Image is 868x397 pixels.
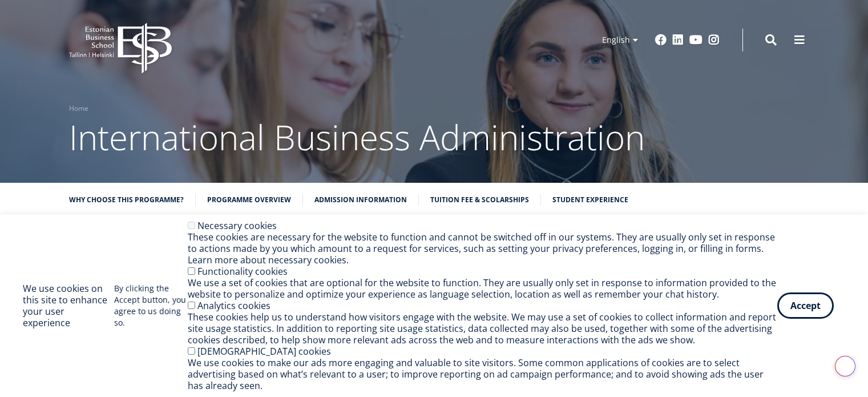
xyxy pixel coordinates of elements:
[207,194,291,206] a: Programme overview
[552,194,628,206] a: Student experience
[23,283,114,328] h2: We use cookies on this site to enhance your user experience
[69,194,184,206] a: Why choose this programme?
[69,114,645,161] span: International Business Administration
[188,357,777,391] div: We use cookies to make our ads more engaging and valuable to site visitors. Some common applicati...
[314,194,407,206] a: Admission information
[672,34,684,46] a: Linkedin
[197,299,271,312] label: Analytics cookies
[689,34,703,46] a: Youtube
[188,231,777,266] div: These cookies are necessary for the website to function and cannot be switched off in our systems...
[708,34,720,46] a: Instagram
[69,103,88,114] a: Home
[430,194,529,206] a: Tuition fee & Scolarships
[777,292,834,319] button: Accept
[197,345,331,358] label: [DEMOGRAPHIC_DATA] cookies
[197,219,277,232] label: Necessary cookies
[655,34,667,46] a: Facebook
[188,311,777,346] div: These cookies help us to understand how visitors engage with the website. We may use a set of coo...
[114,283,188,328] p: By clicking the Accept button, you agree to us doing so.
[197,265,288,278] label: Functionality cookies
[188,277,777,300] div: We use a set of cookies that are optional for the website to function. They are usually only set ...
